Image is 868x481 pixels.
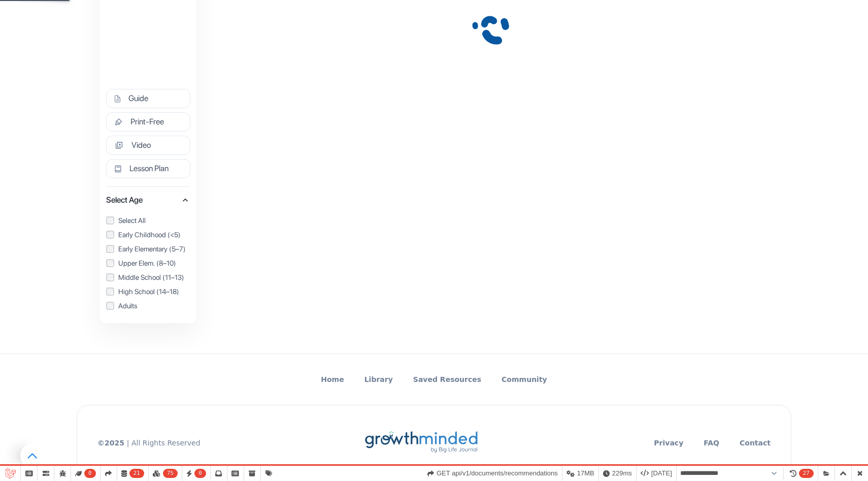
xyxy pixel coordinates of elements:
a: Contact [740,438,771,448]
label: Select All [106,215,190,226]
a: Saved Resources [413,374,481,384]
span: 0 [84,469,96,478]
span: 0 [194,469,206,478]
a: Library [364,374,393,384]
label: Middle School (11–13) [106,272,190,282]
label: Upper Elem. (8–10) [106,258,190,268]
input: Upper Elem. (8–10) [106,259,114,267]
input: Early Elementary (5–7) [106,245,114,253]
button: Video [106,136,190,155]
button: Lesson Plan [106,159,190,178]
label: Adults [106,301,190,311]
span: Print-Free [130,117,164,127]
a: Home [321,374,344,384]
span: Lesson Plan [129,164,169,174]
input: High School (14–18) [106,287,114,296]
span: | All Rights Reserved [127,439,201,447]
a: Privacy [654,438,683,448]
label: High School (14–18) [106,286,190,297]
input: Early Childhood (<5) [106,231,114,239]
button: Guide [106,89,190,108]
a: FAQ [704,438,719,448]
span: Select Age [106,193,180,207]
span: Guide [128,93,148,104]
button: Select Age [106,193,190,207]
a: Community [502,374,547,384]
span: 75 [163,469,178,478]
label: Early Elementary (5–7) [106,244,190,254]
label: Early Childhood (<5) [106,230,190,240]
input: Select All [106,216,114,225]
button: Print-Free [106,112,190,132]
div: Select Age [106,209,190,315]
span: 27 [799,469,814,478]
span: Video [131,140,151,150]
input: Middle School (11–13) [106,273,114,281]
span: © 2025 [97,439,127,447]
span: 21 [129,469,144,478]
input: Adults [106,302,114,310]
